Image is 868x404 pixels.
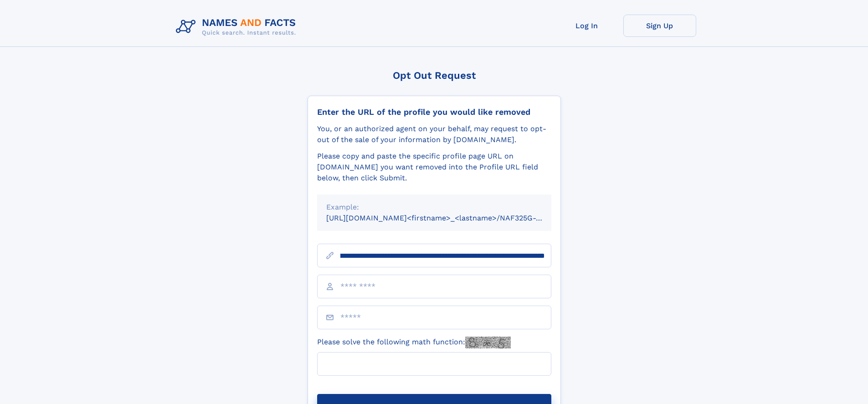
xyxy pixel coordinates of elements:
[317,337,511,348] label: Please solve the following math function:
[308,70,561,81] div: Opt Out Request
[317,151,551,184] div: Please copy and paste the specific profile page URL on [DOMAIN_NAME] you want removed into the Pr...
[317,123,551,145] div: You, or an authorized agent on your behalf, may request to opt-out of the sale of your informatio...
[326,202,542,213] div: Example:
[317,107,551,117] div: Enter the URL of the profile you would like removed
[550,15,623,37] a: Log In
[326,214,569,222] small: [URL][DOMAIN_NAME]<firstname>_<lastname>/NAF325G-xxxxxxxx
[172,15,303,39] img: Logo Names and Facts
[623,15,696,37] a: Sign Up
